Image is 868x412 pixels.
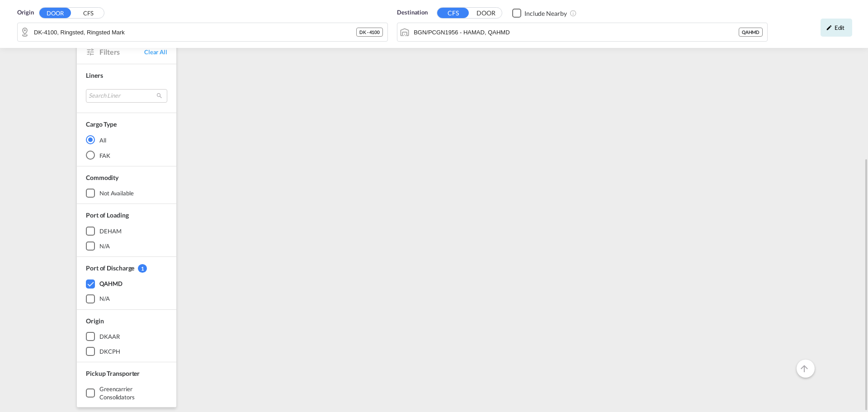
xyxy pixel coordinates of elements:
[99,47,144,57] span: Filters
[86,151,167,160] md-radio-button: FAK
[99,189,134,197] div: not available
[72,8,104,19] button: CFS
[18,23,387,41] md-input-container: DK-4100, Ringsted, Ringsted Mark
[86,119,117,128] div: Cargo Type
[86,264,134,272] span: Port of Discharge
[99,294,110,303] div: N/A
[99,227,122,235] div: DEHAM
[99,384,167,401] div: Greencarrier Consolidators
[821,19,852,37] div: icon-pencilEdit
[739,28,763,37] div: QAHMD
[826,24,832,31] md-icon: icon-pencil
[99,279,123,288] div: QAHMD
[359,29,380,35] span: DK - 4100
[414,25,739,39] input: Search by Port
[86,173,118,181] span: Commodity
[799,363,810,374] md-icon: icon-arrow-up
[524,9,567,18] div: Include Nearby
[99,242,110,250] div: N/A
[86,211,129,219] span: Port of Loading
[512,8,567,18] md-checkbox: Checkbox No Ink
[397,23,767,41] md-input-container: BGN/PCGN1956 - HAMAD, QAHMD
[34,25,356,39] input: Search by Door
[86,279,167,288] md-checkbox: QAHMD
[39,8,71,18] button: DOOR
[86,71,103,79] span: Liners
[86,347,167,356] md-checkbox: DKCPH
[86,242,167,251] md-checkbox: N/A
[797,360,815,378] button: Go to Top
[99,332,120,341] div: DKAAR
[86,384,167,401] md-checkbox: Greencarrier Consolidators
[138,264,147,273] span: 1
[144,47,167,56] span: Clear All
[86,227,167,236] md-checkbox: DEHAM
[86,294,167,303] md-checkbox: N/A
[17,8,33,17] span: Origin
[99,347,120,355] div: DKCPH
[86,317,104,324] span: Origin
[570,9,577,17] md-icon: Unchecked: Ignores neighbouring ports when fetching rates.Checked : Includes neighbouring ports w...
[86,369,140,377] span: Pickup Transporter
[86,135,167,144] md-radio-button: All
[470,8,502,19] button: DOOR
[437,8,469,18] button: CFS
[86,332,167,341] md-checkbox: DKAAR
[397,8,428,17] span: Destination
